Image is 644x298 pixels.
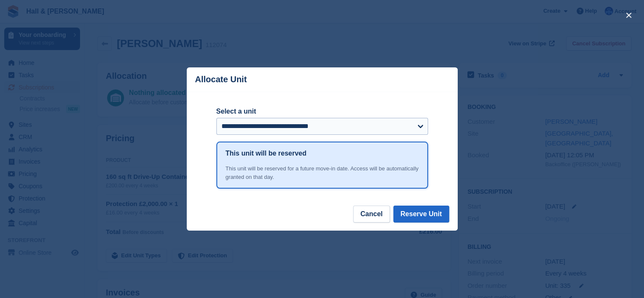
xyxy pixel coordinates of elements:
[216,106,428,117] label: Select a unit
[195,75,247,84] p: Allocate Unit
[226,164,419,181] div: This unit will be reserved for a future move-in date. Access will be automatically granted on tha...
[393,206,449,223] button: Reserve Unit
[622,8,636,22] button: close
[226,148,307,159] h1: This unit will be reserved
[353,206,390,223] button: Cancel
